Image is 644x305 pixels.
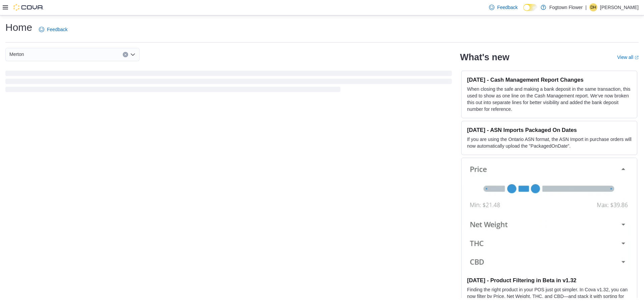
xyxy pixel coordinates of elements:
[467,277,632,284] h3: [DATE] - Product Filtering in Beta in v1.32
[585,3,587,11] p: |
[5,21,32,34] h1: Home
[486,1,520,14] a: Feedback
[635,56,639,60] svg: External link
[467,127,632,133] h3: [DATE] - ASN Imports Packaged On Dates
[617,55,639,60] a: View allExternal link
[467,136,632,149] p: If you are using the Ontario ASN format, the ASN Import in purchase orders will now automatically...
[130,52,136,57] button: Open list of options
[590,3,596,11] span: DH
[13,4,44,11] img: Cova
[600,3,639,11] p: [PERSON_NAME]
[36,23,70,36] a: Feedback
[497,4,518,11] span: Feedback
[123,52,128,57] button: Clear input
[47,26,67,33] span: Feedback
[523,11,524,11] span: Dark Mode
[5,72,452,93] span: Loading
[589,3,597,11] div: Daniel Houlahan
[549,3,583,11] p: Fogtown Flower
[9,50,24,58] span: Merton
[467,86,632,112] p: When closing the safe and making a bank deposit in the same transaction, this used to show as one...
[523,4,537,11] input: Dark Mode
[460,52,509,63] h2: What's new
[467,76,632,83] h3: [DATE] - Cash Management Report Changes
